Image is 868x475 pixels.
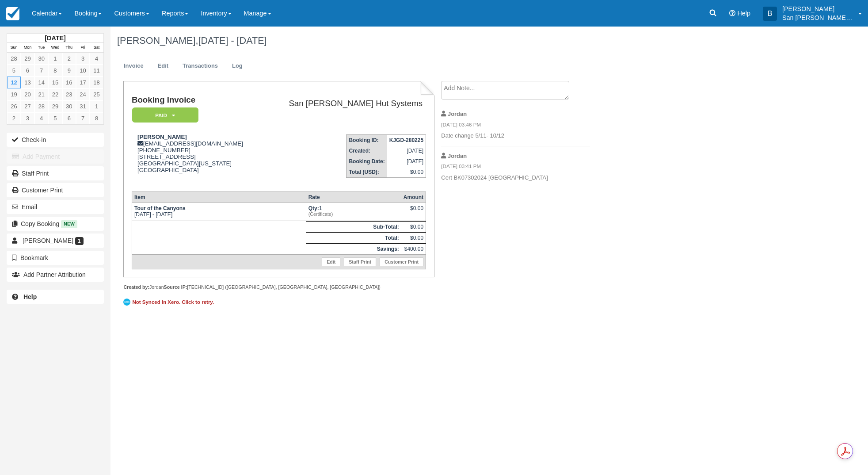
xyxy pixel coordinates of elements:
a: 22 [48,88,62,100]
a: 2 [62,53,76,65]
a: 2 [7,112,21,124]
a: 21 [34,88,48,100]
a: Staff Print [344,257,376,266]
em: (Certificate) [308,211,399,217]
strong: Created by: [123,284,149,290]
a: 26 [7,100,21,112]
a: 20 [21,88,34,100]
a: 29 [48,100,62,112]
th: Total (USD): [346,167,387,178]
th: Booking Date: [346,156,387,167]
i: Help [729,10,735,16]
th: Total: [306,232,401,243]
b: Help [23,293,37,300]
a: 10 [76,65,90,77]
a: 30 [34,53,48,65]
h2: San [PERSON_NAME] Hut Systems [265,99,423,108]
a: 17 [76,77,90,88]
button: Email [7,200,104,214]
button: Add Partner Attribution [7,268,104,282]
a: Edit [322,257,340,266]
a: Customer Print [7,183,104,197]
th: Amount [401,192,426,203]
a: 23 [62,88,76,100]
strong: [PERSON_NAME] [137,134,187,140]
span: [PERSON_NAME] [23,237,73,244]
span: [DATE] - [DATE] [198,35,266,46]
p: Date change 5/11- 10/12 [441,132,590,140]
td: $0.00 [401,221,426,232]
button: Add Payment [7,149,104,164]
div: B [763,7,777,21]
div: $0.00 [404,205,423,218]
a: 19 [7,88,21,100]
a: 11 [90,65,103,77]
a: 15 [48,77,62,88]
th: Wed [48,43,62,53]
td: $0.00 [401,232,426,243]
a: 13 [21,77,34,88]
th: Sun [7,43,21,53]
a: Edit [151,57,175,75]
th: Mon [21,43,34,53]
em: [DATE] 03:41 PM [441,163,590,172]
span: 1 [75,237,84,245]
a: 3 [76,53,90,65]
a: [PERSON_NAME] 1 [7,234,104,248]
a: 12 [7,77,21,88]
a: 28 [7,53,21,65]
em: [DATE] 03:46 PM [441,121,590,131]
button: Bookmark [7,251,104,265]
a: Customer Print [380,257,423,266]
a: 18 [90,77,103,88]
a: 8 [48,65,62,77]
a: 6 [62,112,76,124]
a: Help [7,290,104,304]
a: 9 [62,65,76,77]
td: [DATE] [387,156,426,167]
strong: [DATE] [45,34,65,42]
a: 5 [48,112,62,124]
th: Thu [62,43,76,53]
a: 8 [90,112,103,124]
strong: Qty [308,205,319,211]
a: Not Synced in Xero. Click to retry. [123,297,216,307]
p: [PERSON_NAME] [782,4,853,13]
th: Fri [76,43,90,53]
a: 4 [90,53,103,65]
a: Invoice [117,57,150,75]
strong: Jordan [448,153,467,159]
th: Rate [306,192,401,203]
em: Paid [132,107,198,123]
a: 1 [90,100,103,112]
a: 16 [62,77,76,88]
a: 27 [21,100,34,112]
th: Created: [346,146,387,156]
th: Savings: [306,243,401,254]
a: 7 [34,65,48,77]
td: $400.00 [401,243,426,254]
strong: KJGD-280225 [389,137,423,143]
p: San [PERSON_NAME] Hut Systems [782,13,853,22]
button: Copy Booking New [7,217,104,231]
th: Sub-Total: [306,221,401,232]
a: 31 [76,100,90,112]
a: 1 [48,53,62,65]
th: Item [132,192,306,203]
a: 28 [34,100,48,112]
a: 4 [34,112,48,124]
a: 7 [76,112,90,124]
div: Jordan [TECHNICAL_ID] ([GEOGRAPHIC_DATA], [GEOGRAPHIC_DATA], [GEOGRAPHIC_DATA]) [123,284,434,291]
a: 3 [21,112,34,124]
a: 25 [90,88,103,100]
button: Check-in [7,133,104,147]
th: Booking ID: [346,135,387,146]
a: Log [225,57,249,75]
span: Help [737,10,750,17]
a: 24 [76,88,90,100]
h1: [PERSON_NAME], [117,35,755,46]
a: 6 [21,65,34,77]
a: 30 [62,100,76,112]
strong: Source IP: [164,284,187,290]
strong: Tour of the Canyons [134,205,186,211]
